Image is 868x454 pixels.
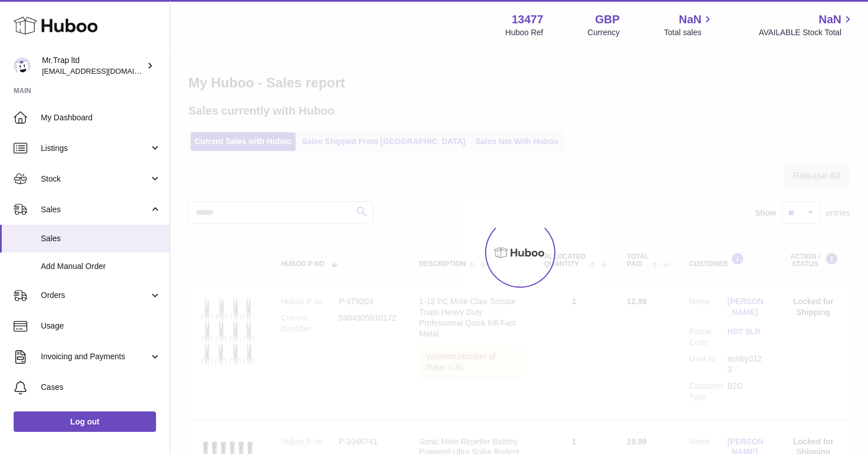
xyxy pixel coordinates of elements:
[42,66,167,75] span: [EMAIL_ADDRESS][DOMAIN_NAME]
[664,27,714,38] span: Total sales
[14,411,156,432] a: Log out
[41,321,161,331] span: Usage
[41,233,161,244] span: Sales
[41,112,161,123] span: My Dashboard
[41,261,161,272] span: Add Manual Order
[759,27,854,38] span: AVAILABLE Stock Total
[42,55,144,77] div: Mr.Trap ltd
[41,204,149,215] span: Sales
[41,143,149,154] span: Listings
[819,12,841,27] span: NaN
[41,290,149,301] span: Orders
[14,57,31,74] img: office@grabacz.eu
[759,12,854,38] a: NaN AVAILABLE Stock Total
[595,12,620,27] strong: GBP
[512,12,543,27] strong: 13477
[664,12,714,38] a: NaN Total sales
[679,12,701,27] span: NaN
[588,27,620,38] div: Currency
[41,174,149,184] span: Stock
[41,351,149,362] span: Invoicing and Payments
[505,27,543,38] div: Huboo Ref
[41,382,161,393] span: Cases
